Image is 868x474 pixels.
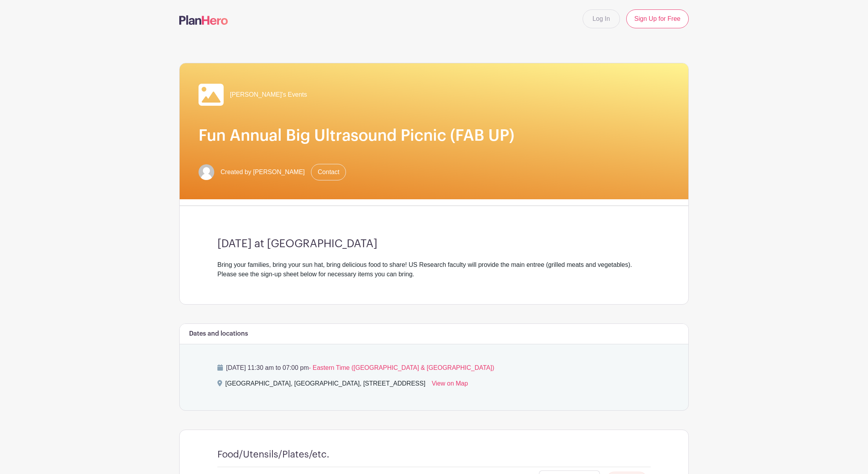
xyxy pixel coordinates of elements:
[199,164,214,180] img: default-ce2991bfa6775e67f084385cd625a349d9dcbb7a52a09fb2fda1e96e2d18dcdb.png
[217,449,329,460] h4: Food/Utensils/Plates/etc.
[199,126,669,145] h1: Fun Annual Big Ultrasound Picnic (FAB UP)
[179,15,228,25] img: logo-507f7623f17ff9eddc593b1ce0a138ce2505c220e1c5a4e2b4648c50719b7d32.svg
[217,260,651,279] div: Bring your families, bring your sun hat, bring delicious food to share! US Research faculty will ...
[225,379,425,391] div: [GEOGRAPHIC_DATA], [GEOGRAPHIC_DATA], [STREET_ADDRESS]
[189,330,248,338] h6: Dates and locations
[432,379,468,391] a: View on Map
[221,167,305,177] span: Created by [PERSON_NAME]
[311,164,346,180] a: Contact
[626,9,689,28] a: Sign Up for Free
[217,237,651,251] h3: [DATE] at [GEOGRAPHIC_DATA]
[309,364,494,371] span: - Eastern Time ([GEOGRAPHIC_DATA] & [GEOGRAPHIC_DATA])
[583,9,620,28] a: Log In
[230,90,307,99] span: [PERSON_NAME]'s Events
[217,363,651,373] p: [DATE] 11:30 am to 07:00 pm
